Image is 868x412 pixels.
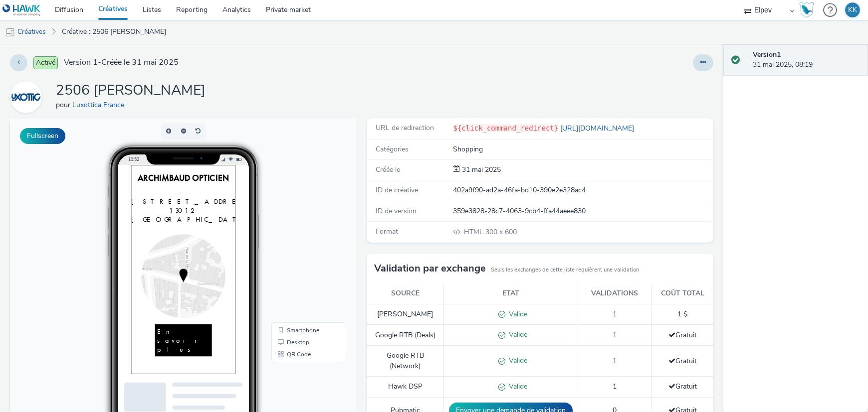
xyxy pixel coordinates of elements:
span: URL de redirection [376,123,434,133]
img: Luxottica France [11,83,40,112]
td: Google RTB (Network) [367,346,444,377]
span: Créée le [376,165,400,174]
li: Desktop [263,218,334,230]
img: mobile [5,27,15,37]
span: Version 1 - Créée le 31 mai 2025 [64,57,179,68]
strong: Version 1 [753,50,781,59]
div: 402a9f90-ad2a-46fa-bd10-390e2e328ac4 [453,185,713,195]
li: Smartphone [263,206,334,218]
img: undefined Logo [2,4,41,16]
li: QR Code [263,230,334,242]
div: En savoir plus [34,228,116,274]
span: Gratuit [668,330,697,340]
span: Desktop [277,221,299,227]
a: Hawk Academy [799,2,818,18]
div: [STREET_ADDRESS] 13012 [GEOGRAPHIC_DATA] [0,45,149,84]
span: pour [56,100,72,110]
td: [PERSON_NAME] [367,304,444,325]
span: 1 $ [677,309,687,319]
div: 359e3828-28c7-4063-9cb4-ffa44aeee830 [453,206,713,216]
th: Coût total [651,283,713,304]
span: 1 [613,309,617,319]
span: 300 x 600 [463,227,517,237]
span: ID de créative [376,185,418,195]
span: Gratuit [668,382,697,391]
span: ID de version [376,206,417,216]
span: 1 [613,356,617,366]
th: Validations [578,283,651,304]
span: 10:52 [118,38,129,44]
span: Valide [505,356,527,365]
span: Valide [505,330,527,339]
th: Etat [444,283,578,304]
button: Fullscreen [20,128,65,144]
span: QR Code [277,233,301,239]
span: Valide [505,309,527,319]
a: Luxottica France [10,92,46,102]
div: ARCHIMBAUD OPTICIEN [8,10,142,27]
span: Valide [505,382,527,391]
div: Shopping [453,144,713,154]
td: Hawk DSP [367,377,444,398]
a: [URL][DOMAIN_NAME] [558,124,638,133]
code: ${click_command_redirect} [453,124,559,132]
small: Seuls les exchanges de cette liste requièrent une validation [491,266,639,274]
span: Activé [33,56,58,69]
a: Créative : 2506 [PERSON_NAME] [57,20,171,44]
h1: 2506 [PERSON_NAME] [56,81,206,100]
img: Hawk Academy [799,2,814,18]
span: 1 [613,382,617,391]
span: 1 [613,330,617,340]
span: Format [376,227,398,236]
span: Smartphone [277,209,309,215]
th: Source [367,283,444,304]
div: 31 mai 2025, 08:19 [753,50,860,70]
div: Création 31 mai 2025, 08:19 [460,165,501,175]
div: KK [848,2,857,17]
td: Google RTB (Deals) [367,325,444,346]
span: HTML [464,227,486,237]
span: 31 mai 2025 [460,165,501,174]
a: Luxottica France [72,100,128,110]
span: Gratuit [668,356,697,366]
span: Catégories [376,144,409,154]
h3: Validation par exchange [374,261,486,276]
